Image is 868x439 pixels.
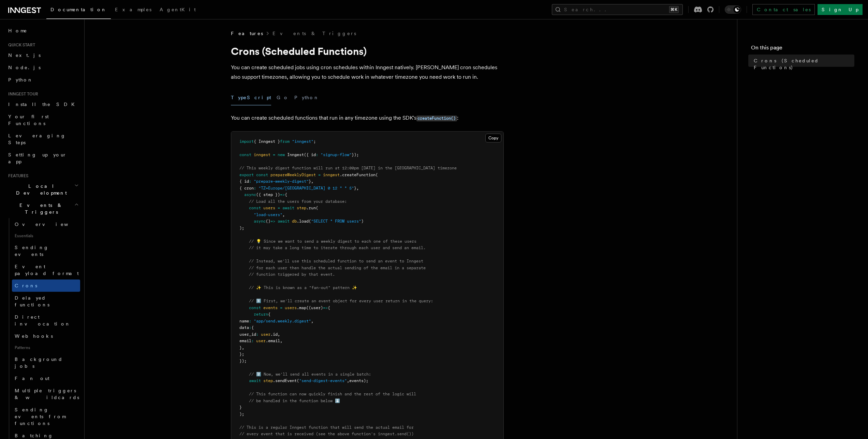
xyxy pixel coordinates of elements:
a: Contact sales [752,4,815,15]
span: prepareWeeklyDigest [270,172,316,177]
a: Overview [12,218,80,230]
span: ); [239,412,244,417]
span: events [263,305,278,310]
span: Multiple triggers & wildcards [15,388,79,400]
a: Your first Functions [5,110,80,130]
span: const [249,305,261,310]
span: .createFunction [340,172,376,177]
button: Events & Triggers [5,199,80,218]
a: Leveraging Steps [5,130,80,149]
span: await [249,378,261,383]
span: , [311,179,313,184]
span: { [251,325,254,330]
span: .email [266,338,280,343]
span: Inngest [287,152,304,157]
span: Features [5,173,28,179]
span: export [239,172,254,177]
span: , [280,338,282,343]
p: You can create scheduled jobs using cron schedules within Inngest natively. [PERSON_NAME] cron sc... [231,63,504,82]
span: Python [8,77,33,82]
span: inngest [254,152,270,157]
span: Crons [15,283,37,288]
span: Setting up your app [8,152,67,164]
span: , [356,186,359,191]
span: = [278,206,280,210]
button: Local Development [5,180,80,199]
span: { [285,192,287,197]
a: Install the SDK [5,98,80,110]
a: Multiple triggers & wildcards [12,384,80,404]
span: .map [297,305,306,310]
span: // 1️⃣ First, we'll create an event object for every user return in the query: [249,299,433,303]
span: // it may take a long time to iterate through each user and send an email. [249,245,426,250]
span: Fan out [15,376,49,381]
span: inngest [323,172,340,177]
span: Your first Functions [8,114,49,126]
span: }; [239,352,244,357]
span: "TZ=Europe/[GEOGRAPHIC_DATA] 0 12 * * 5" [259,186,354,191]
span: }); [239,359,247,363]
span: Local Development [5,183,74,196]
span: ( [316,206,318,210]
span: , [347,378,349,383]
span: Install the SDK [8,102,79,107]
span: ; [313,139,316,144]
span: .run [306,206,316,210]
span: step [263,378,273,383]
span: .sendEvent [273,378,297,383]
span: Inngest tour [5,91,38,97]
span: Overview [15,222,85,227]
span: { cron [239,186,254,191]
a: Events & Triggers [273,30,356,37]
a: Home [5,25,80,37]
span: "send-digest-events" [299,378,347,383]
span: const [249,206,261,210]
span: from [280,139,290,144]
span: step [297,206,306,210]
span: => [280,192,285,197]
span: = [273,152,275,157]
span: { Inngest } [254,139,280,144]
span: "signup-flow" [321,152,352,157]
a: Node.js [5,61,80,74]
span: user [256,338,266,343]
span: } [239,405,242,410]
a: Background jobs [12,353,80,372]
span: // This function can now quickly finish and the rest of the logic will [249,392,416,396]
span: Features [231,30,263,37]
span: : [249,179,251,184]
span: // This is a regular Inngest function that will send the actual email for [239,425,414,430]
span: Sending events [15,245,49,257]
span: "inngest" [292,139,313,144]
button: Go [277,90,289,105]
button: Search...⌘K [552,4,683,15]
span: Crons (Scheduled Functions) [754,57,854,71]
span: Node.js [8,65,41,70]
span: : [251,338,254,343]
span: = [280,305,282,310]
span: ( [376,172,378,177]
span: user [261,332,270,337]
span: } [354,186,356,191]
span: new [278,152,285,157]
span: "prepare-weekly-digest" [254,179,309,184]
a: Fan out [12,372,80,384]
span: : [256,332,259,337]
span: .id [270,332,278,337]
p: You can create scheduled functions that run in any timezone using the SDK's : [231,113,504,123]
span: () [266,219,270,224]
span: "SELECT * FROM users" [311,219,361,224]
a: createFunction() [416,115,457,121]
span: // Instead, we'll use this scheduled function to send an event to Inngest [249,259,423,263]
span: const [239,152,251,157]
span: Sending events from functions [15,407,65,426]
a: Delayed functions [12,292,80,311]
span: return [254,312,268,317]
button: Python [294,90,319,105]
button: TypeScript [231,90,271,105]
span: async [254,219,266,224]
span: : [254,186,256,191]
span: Events & Triggers [5,202,74,215]
span: { [268,312,270,317]
span: // be handled in the function below ⬇️ [249,398,340,403]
